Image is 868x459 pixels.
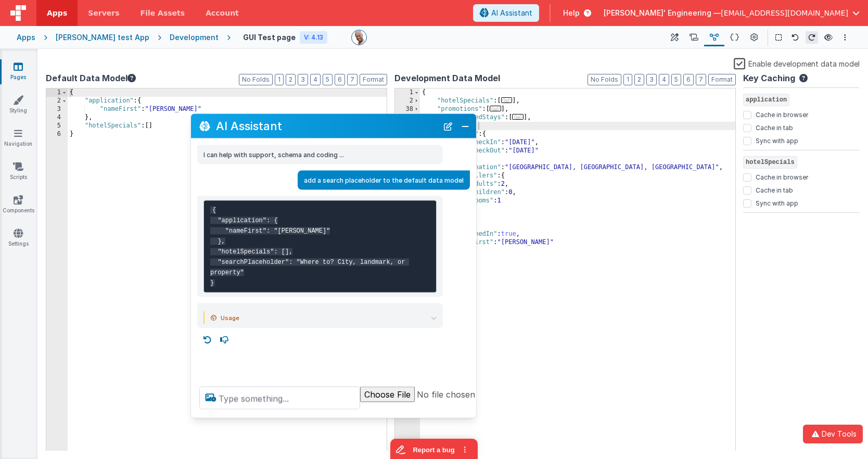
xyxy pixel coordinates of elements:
[501,97,513,103] span: ...
[696,74,706,85] button: 7
[683,74,694,85] button: 6
[141,8,185,18] span: File Assets
[512,114,524,120] span: ...
[634,74,644,85] button: 2
[659,74,669,85] button: 4
[394,72,500,84] span: Development Data Model
[360,74,387,85] button: Format
[708,74,736,85] button: Format
[88,8,119,18] span: Servers
[275,74,284,85] button: 1
[310,74,321,85] button: 4
[239,74,273,85] button: No Folds
[47,8,67,18] span: Apps
[298,74,308,85] button: 3
[211,312,437,324] summary: Usage
[734,57,860,69] label: Enable development data model
[170,32,219,43] div: Development
[604,8,721,18] span: [PERSON_NAME]' Engineering —
[216,120,438,132] h2: AI Assistant
[756,122,793,132] label: Cache in tab
[743,156,797,169] span: hotelSpecials
[441,119,455,133] button: New Chat
[604,8,860,18] button: [PERSON_NAME]' Engineering — [EMAIL_ADDRESS][DOMAIN_NAME]
[623,74,632,85] button: 1
[335,74,345,85] button: 6
[395,105,420,113] div: 38
[395,88,420,97] div: 1
[46,72,136,84] button: Default Data Model
[203,149,437,160] p: I can help with support, schema and coding ...
[17,32,35,43] div: Apps
[743,74,795,83] h4: Key Caching
[46,88,68,97] div: 1
[395,97,420,105] div: 2
[300,31,327,44] div: V: 4.13
[473,4,539,22] button: AI Assistant
[352,30,366,45] img: 11ac31fe5dc3d0eff3fbbbf7b26fa6e1
[756,197,798,208] label: Sync with app
[46,105,68,113] div: 3
[221,312,239,324] span: Usage
[756,171,808,182] label: Cache in browser
[304,175,464,186] p: add a search placeholder to the default data model
[490,106,501,111] span: ...
[46,97,68,105] div: 2
[803,425,863,443] button: Dev Tools
[491,8,532,18] span: AI Assistant
[563,8,580,18] span: Help
[743,94,789,106] span: application
[210,207,409,287] code: { "application": { "nameFirst": "[PERSON_NAME]" }, "hotelSpecials": [], "searchPlaceholder": "Whe...
[671,74,681,85] button: 5
[588,74,621,85] button: No Folds
[756,184,793,195] label: Cache in tab
[721,8,848,18] span: [EMAIL_ADDRESS][DOMAIN_NAME]
[756,135,798,145] label: Sync with app
[243,33,296,41] h4: GUI Test page
[458,119,472,133] button: Close
[46,130,68,138] div: 6
[839,31,851,44] button: Options
[286,74,296,85] button: 2
[56,32,149,43] div: [PERSON_NAME] test App
[46,122,68,130] div: 5
[347,74,358,85] button: 7
[646,74,657,85] button: 3
[323,74,333,85] button: 5
[46,113,68,122] div: 4
[756,109,808,119] label: Cache in browser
